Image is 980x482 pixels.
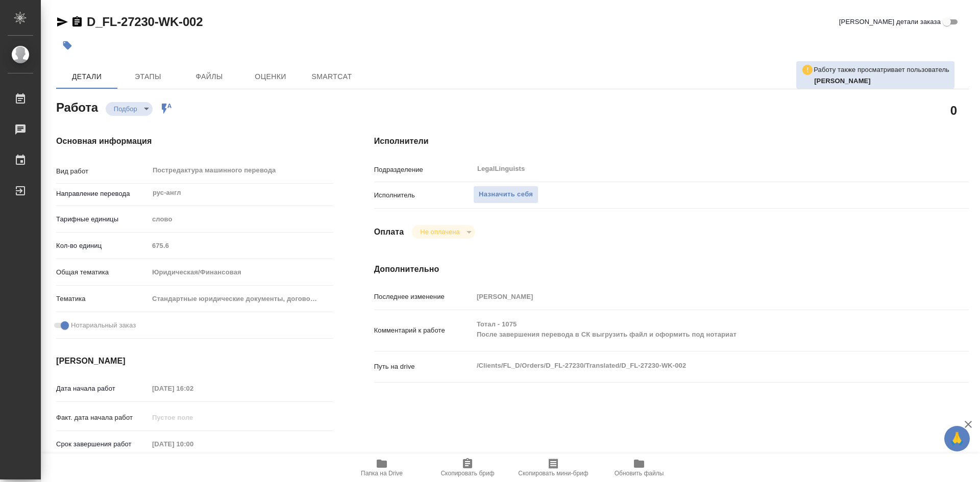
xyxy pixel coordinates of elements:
[149,290,333,308] div: Стандартные юридические документы, договоры, уставы
[87,15,203,29] a: D_FL-27230-WK-002
[56,439,149,449] p: Срок завершения работ
[149,211,333,228] div: слово
[374,362,473,372] p: Путь на drive
[412,225,475,239] div: Подбор
[111,105,140,113] button: Подбор
[425,453,510,482] button: Скопировать бриф
[56,97,98,116] h2: Работа
[615,470,664,477] span: Обновить файлы
[106,102,153,116] div: Подбор
[246,70,295,83] span: Оценки
[473,289,919,304] input: Пустое поле
[149,381,238,396] input: Пустое поле
[944,426,970,451] button: 🙏
[185,70,234,83] span: Файлы
[56,413,149,423] p: Факт. дата начала работ
[56,294,149,304] p: Тематика
[339,453,425,482] button: Папка на Drive
[473,316,919,343] textarea: Тотал - 1075 После завершения перевода в СК выгрузить файл и оформить под нотариат
[56,241,149,251] p: Кол-во единиц
[56,16,68,28] button: Скопировать ссылку для ЯМессенджера
[149,410,238,425] input: Пустое поле
[71,16,83,28] button: Скопировать ссылку
[124,70,173,83] span: Этапы
[62,70,111,83] span: Детали
[948,428,966,449] span: 🙏
[374,226,404,238] h4: Оплата
[374,292,473,302] p: Последнее изменение
[479,189,533,200] span: Назначить себя
[56,135,333,147] h4: Основная информация
[56,267,149,277] p: Общая тематика
[56,189,149,199] p: Направление перевода
[56,34,79,57] button: Добавить тэг
[950,102,957,119] h2: 0
[56,166,149,176] p: Вид работ
[56,214,149,224] p: Тарифные единицы
[71,320,136,331] span: Нотариальный заказ
[839,17,941,27] span: [PERSON_NAME] детали заказа
[56,355,333,367] h4: [PERSON_NAME]
[518,470,588,477] span: Скопировать мини-бриф
[307,70,356,83] span: SmartCat
[510,453,596,482] button: Скопировать мини-бриф
[417,227,462,236] button: Не оплачена
[596,453,682,482] button: Обновить файлы
[56,384,149,394] p: Дата начала работ
[473,357,919,374] textarea: /Clients/FL_D/Orders/D_FL-27230/Translated/D_FL-27230-WK-002
[374,263,969,275] h4: Дополнительно
[440,470,494,477] span: Скопировать бриф
[361,470,403,477] span: Папка на Drive
[374,190,473,200] p: Исполнитель
[374,135,969,147] h4: Исполнители
[374,325,473,336] p: Комментарий к работе
[149,238,333,253] input: Пустое поле
[149,264,333,281] div: Юридическая/Финансовая
[149,437,238,451] input: Пустое поле
[473,186,538,204] button: Назначить себя
[374,165,473,175] p: Подразделение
